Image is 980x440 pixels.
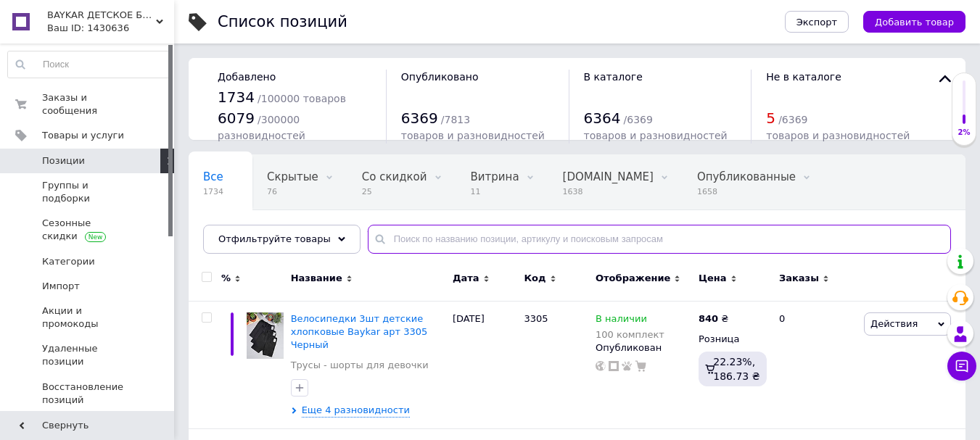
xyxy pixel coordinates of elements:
span: Со скидкой [362,170,427,183]
span: Акции и промокоды [42,304,134,331]
span: Импорт [42,280,80,293]
span: 6369 [401,109,438,127]
span: 76 [267,186,318,197]
a: Трусы - шорты для девочки [291,359,429,372]
span: В наличии [596,313,647,328]
span: Категории [42,255,95,268]
span: 1638 [563,186,654,197]
span: 1734 [203,186,223,197]
img: Велосипедки 3шт детские хлопковые Baykar арт 3305 Черный [247,312,284,359]
span: Витрина [471,170,519,183]
span: Еще 4 разновидности [302,404,410,418]
span: Отфильтруйте товары [218,233,331,244]
button: Чат с покупателем [947,352,976,381]
span: Позиции [42,154,85,167]
span: 25 [362,186,427,197]
b: 840 [699,313,718,324]
span: / 7813 [441,114,470,125]
div: 2% [952,128,976,138]
span: Не в каталоге [766,71,841,83]
span: Экспорт [796,17,837,28]
div: Розница [699,333,767,346]
span: Добавить товар [875,17,954,28]
span: товаров и разновидностей [401,130,545,141]
div: ₴ [699,312,728,325]
span: товаров и разновидностей [584,130,728,141]
span: 3305 [524,313,548,324]
span: Все [203,170,223,183]
span: Код [524,272,545,285]
span: 1734 [218,88,255,106]
div: 100 комплект [596,329,664,340]
span: Заказы [779,272,819,285]
span: Отображение [596,272,670,285]
a: Велосипедки 3шт детские хлопковые Baykar арт 3305 Черный [291,313,428,350]
span: Заказы и сообщения [42,91,134,117]
div: Ваш ID: 1430636 [47,22,174,35]
span: товаров и разновидностей [766,130,910,141]
span: Демисезонные детские к... [203,225,359,238]
span: 1658 [697,186,796,197]
span: / 6369 [624,114,653,125]
span: / 300000 разновидностей [218,114,305,142]
button: Добавить товар [863,11,965,33]
span: Восстановление позиций [42,381,134,407]
span: Опубликовано [401,71,479,83]
span: 22.23%, 186.73 ₴ [713,356,759,382]
span: Название [291,272,342,285]
span: Сезонные скидки [42,217,134,243]
input: Поиск [8,51,170,78]
input: Поиск по названию позиции, артикулу и поисковым запросам [368,225,951,254]
span: 6079 [218,109,255,127]
span: / 100000 товаров [258,93,346,104]
div: Демисезонные детские колготы, Капроновые детские колготы, Колготы демисезон Pier Lone, Колготы де... [189,210,388,265]
span: Действия [870,318,918,329]
span: 11 [471,186,519,197]
span: 6364 [584,109,621,127]
span: Цена [699,272,727,285]
span: % [221,272,231,285]
div: Опубликован [596,341,691,354]
span: Товары и услуги [42,129,124,142]
span: Группы и подборки [42,179,134,205]
span: В каталоге [584,71,643,83]
span: Добавлено [218,71,276,83]
button: Экспорт [785,11,849,33]
div: [DATE] [449,301,521,429]
span: / 6369 [778,114,807,125]
span: [DOMAIN_NAME] [563,170,654,183]
span: Скрытые [267,170,318,183]
div: 0 [770,301,860,429]
span: BAYKAR ДЕТСКОЕ БЕЛЬЕ [47,9,156,22]
span: 5 [766,109,775,127]
span: Удаленные позиции [42,342,134,368]
span: Опубликованные [697,170,796,183]
div: Список позиций [218,14,347,30]
span: Дата [453,272,479,285]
